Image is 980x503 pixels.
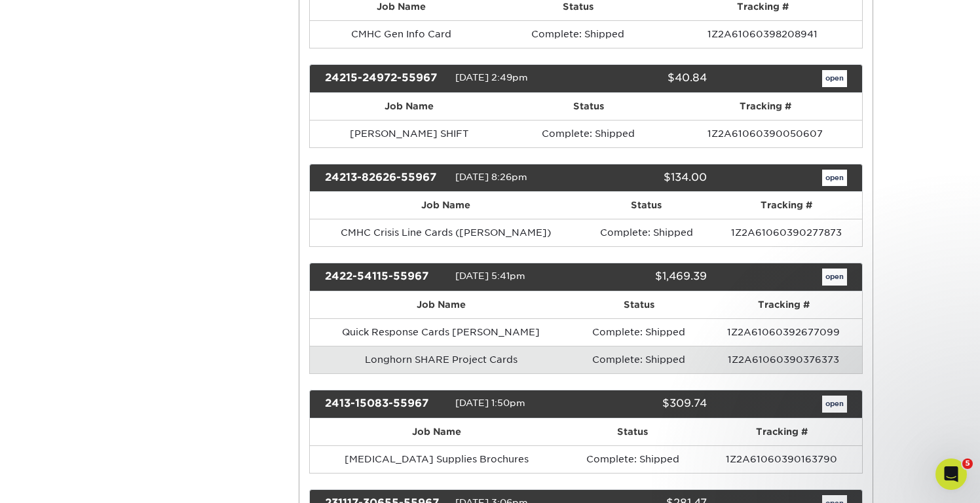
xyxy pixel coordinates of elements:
[705,291,862,318] th: Tracking #
[711,219,862,246] td: 1Z2A61060390277873
[310,445,565,473] td: [MEDICAL_DATA] Supplies Brochures
[493,20,664,48] td: Complete: Shipped
[564,419,701,445] th: Status
[455,72,528,83] span: [DATE] 2:49pm
[711,192,862,219] th: Tracking #
[822,170,847,187] a: open
[668,93,862,120] th: Tracking #
[310,192,582,219] th: Job Name
[455,271,525,282] span: [DATE] 5:41pm
[705,346,862,373] td: 1Z2A61060390376373
[310,291,573,318] th: Job Name
[702,419,862,445] th: Tracking #
[564,445,701,473] td: Complete: Shipped
[822,269,847,286] a: open
[935,458,967,490] iframe: Intercom live chat
[822,70,847,87] a: open
[705,318,862,346] td: 1Z2A61060392677099
[573,346,705,373] td: Complete: Shipped
[455,398,525,408] span: [DATE] 1:50pm
[315,396,455,413] div: 2413-15083-55967
[962,458,973,469] span: 5
[573,291,705,318] th: Status
[582,192,711,219] th: Status
[310,419,565,445] th: Job Name
[508,93,668,120] th: Status
[315,269,455,286] div: 2422-54115-55967
[702,445,862,473] td: 1Z2A61060390163790
[664,20,862,48] td: 1Z2A61060398208941
[582,219,711,246] td: Complete: Shipped
[310,346,573,373] td: Longhorn SHARE Project Cards
[310,120,508,147] td: [PERSON_NAME] SHIFT
[315,70,455,87] div: 24215-24972-55967
[315,170,455,187] div: 24213-82626-55967
[310,20,493,48] td: CMHC Gen Info Card
[310,93,508,120] th: Job Name
[576,269,716,286] div: $1,469.39
[576,170,716,187] div: $134.00
[310,318,573,346] td: Quick Response Cards [PERSON_NAME]
[455,172,527,182] span: [DATE] 8:26pm
[668,120,862,147] td: 1Z2A61060390050607
[310,219,582,246] td: CMHC Crisis Line Cards ([PERSON_NAME])
[508,120,668,147] td: Complete: Shipped
[822,396,847,413] a: open
[573,318,705,346] td: Complete: Shipped
[576,396,716,413] div: $309.74
[576,70,716,87] div: $40.84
